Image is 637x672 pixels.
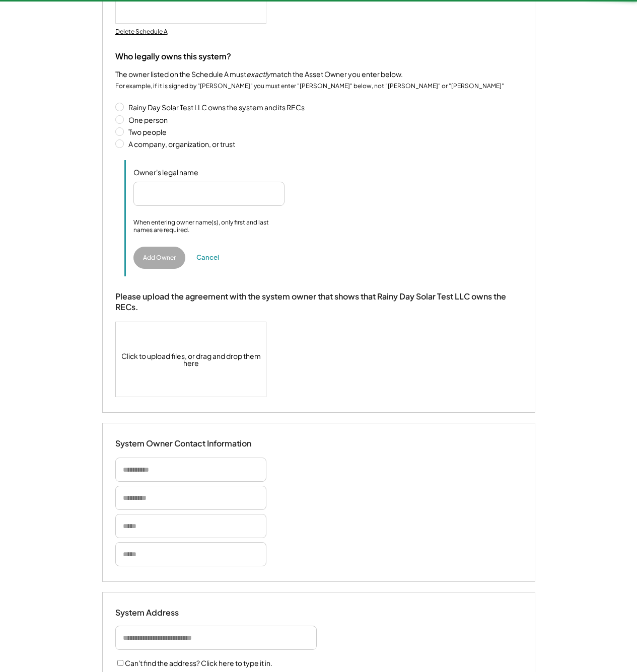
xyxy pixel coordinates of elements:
h5: Owner's legal name [133,168,234,178]
label: A company, organization, or trust [125,140,522,147]
label: One person [125,116,522,123]
button: Add Owner [133,247,185,269]
div: Click to upload files, or drag and drop them here [116,322,267,397]
div: The owner listed on the Schedule A must match the Asset Owner you enter below. [115,69,403,80]
div: Please upload the agreement with the system owner that shows that Rainy Day Solar Test LLC owns t... [115,291,522,313]
div: Who legally owns this system? [115,51,231,62]
label: Rainy Day Solar Test LLC owns the system and its RECs [125,104,522,111]
div: System Address [115,608,216,618]
div: When entering owner name(s), only first and last names are required. [133,218,285,234]
div: For example, if it is signed by "[PERSON_NAME]" you must enter "[PERSON_NAME]" below, not "[PERSO... [115,82,504,91]
div: System Owner Contact Information [115,438,251,449]
label: Two people [125,128,522,135]
label: Can't find the address? Click here to type it in. [125,658,272,667]
em: exactly [246,69,270,79]
div: Delete Schedule A [115,28,168,36]
button: Cancel [193,250,223,265]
